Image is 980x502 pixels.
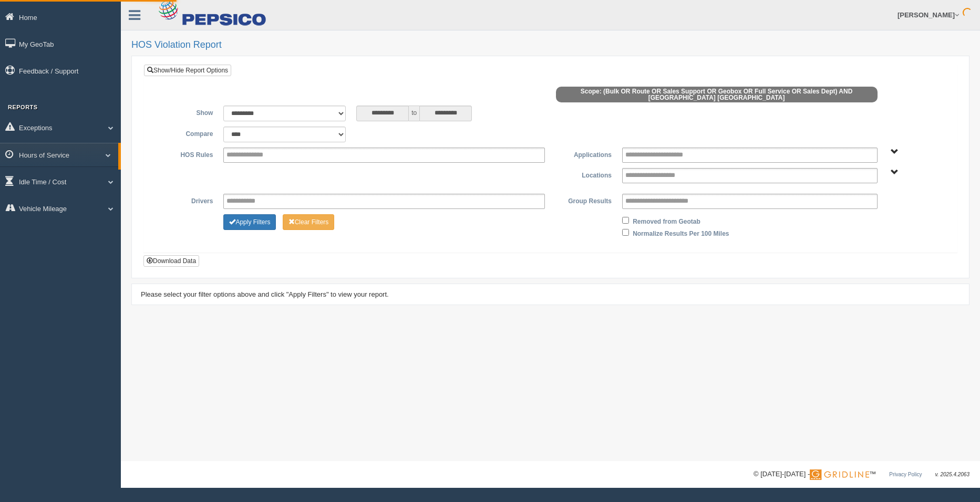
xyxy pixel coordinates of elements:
[556,87,878,102] span: Scope: (Bulk OR Route OR Sales Support OR Geobox OR Full Service OR Sales Dept) AND [GEOGRAPHIC_D...
[633,214,700,227] label: Removed from Geotab
[152,194,218,206] label: Drivers
[283,214,335,230] button: Change Filter Options
[754,469,969,480] div: © [DATE]-[DATE] - ™
[143,255,199,267] button: Download Data
[889,472,922,477] a: Privacy Policy
[152,106,218,118] label: Show
[551,168,617,181] label: Locations
[409,106,419,121] span: to
[633,226,729,239] label: Normalize Results Per 100 Miles
[550,148,616,160] label: Applications
[810,469,869,480] img: Gridline
[131,40,969,50] h2: HOS Violation Report
[152,148,218,160] label: HOS Rules
[152,127,218,139] label: Compare
[223,214,276,230] button: Change Filter Options
[141,290,389,298] span: Please select your filter options above and click "Apply Filters" to view your report.
[935,472,969,477] span: v. 2025.4.2063
[144,65,231,76] a: Show/Hide Report Options
[550,194,616,206] label: Group Results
